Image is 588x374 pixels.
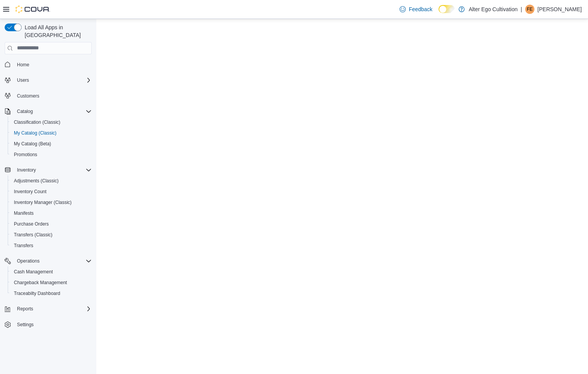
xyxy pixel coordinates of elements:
span: My Catalog (Beta) [11,139,92,148]
span: Purchase Orders [11,219,92,229]
span: Purchase Orders [14,221,49,227]
button: Inventory Count [8,186,95,197]
span: Classification (Classic) [11,118,92,127]
span: Settings [17,322,34,328]
a: Transfers [11,241,36,250]
nav: Complex example [5,56,92,350]
a: Settings [14,320,37,329]
span: Transfers (Classic) [11,230,92,239]
button: Catalog [2,106,95,117]
button: Inventory Manager (Classic) [8,197,95,208]
a: Purchase Orders [11,219,52,229]
a: Chargeback Management [11,278,70,287]
button: Chargeback Management [8,277,95,288]
button: Users [2,75,95,86]
span: Reports [14,304,92,313]
span: Users [17,77,29,83]
span: Load All Apps in [GEOGRAPHIC_DATA] [22,24,92,39]
button: Promotions [8,149,95,160]
a: Classification (Classic) [11,118,64,127]
button: Inventory [14,165,39,175]
p: | [521,5,522,14]
span: Operations [14,256,92,266]
span: Home [14,60,92,69]
span: My Catalog (Classic) [14,130,57,136]
span: Transfers [11,241,92,250]
a: Cash Management [11,267,56,276]
span: Traceabilty Dashboard [11,289,92,298]
p: Alter Ego Cultivation [469,5,517,14]
a: Inventory Manager (Classic) [11,198,75,207]
span: Manifests [14,210,34,216]
button: Purchase Orders [8,219,95,229]
button: Operations [14,256,43,266]
span: Promotions [11,150,92,159]
a: My Catalog (Classic) [11,128,60,138]
span: Settings [14,320,92,329]
p: [PERSON_NAME] [538,5,582,14]
button: Cash Management [8,266,95,277]
button: Customers [2,90,95,101]
span: Reports [17,306,33,312]
span: My Catalog (Beta) [14,141,51,147]
span: Inventory [14,165,92,175]
a: Promotions [11,150,40,159]
a: My Catalog (Beta) [11,139,54,148]
span: Customers [17,93,39,99]
button: My Catalog (Beta) [8,138,95,149]
span: FE [527,5,533,14]
button: Adjustments (Classic) [8,175,95,186]
span: Catalog [17,108,33,115]
span: Inventory Manager (Classic) [11,198,92,207]
button: Manifests [8,208,95,219]
button: My Catalog (Classic) [8,128,95,138]
a: Manifests [11,209,37,218]
button: Settings [2,319,95,330]
span: Home [17,62,29,68]
span: Chargeback Management [11,278,92,287]
span: Customers [14,91,92,101]
a: Inventory Count [11,187,50,196]
span: My Catalog (Classic) [11,128,92,138]
span: Cash Management [14,269,53,275]
a: Customers [14,91,42,101]
button: Transfers [8,240,95,251]
a: Transfers (Classic) [11,230,55,239]
img: Cova [15,5,50,13]
button: Reports [2,303,95,314]
span: Inventory Manager (Classic) [14,199,72,206]
span: Users [14,76,92,85]
a: Home [14,60,32,69]
div: Francisco Escobar [525,5,534,14]
a: Feedback [396,2,435,17]
button: Transfers (Classic) [8,229,95,240]
span: Classification (Classic) [14,119,60,125]
span: Transfers [14,243,33,249]
span: Feedback [409,5,432,13]
input: Dark Mode [438,5,455,13]
span: Chargeback Management [14,280,67,286]
span: Catalog [14,107,92,116]
span: Adjustments (Classic) [14,178,59,184]
button: Classification (Classic) [8,117,95,128]
span: Traceabilty Dashboard [14,290,60,297]
button: Catalog [14,107,36,116]
a: Traceabilty Dashboard [11,289,63,298]
span: Cash Management [11,267,92,276]
span: Inventory Count [11,187,92,196]
span: Transfers (Classic) [14,232,52,238]
button: Inventory [2,165,95,175]
a: Adjustments (Classic) [11,176,62,185]
button: Home [2,59,95,70]
span: Inventory [17,167,36,173]
span: Adjustments (Classic) [11,176,92,185]
button: Reports [14,304,36,313]
span: Promotions [14,152,37,158]
span: Inventory Count [14,189,47,195]
span: Operations [17,258,40,264]
button: Users [14,76,32,85]
button: Traceabilty Dashboard [8,288,95,299]
button: Operations [2,256,95,266]
span: Manifests [11,209,92,218]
